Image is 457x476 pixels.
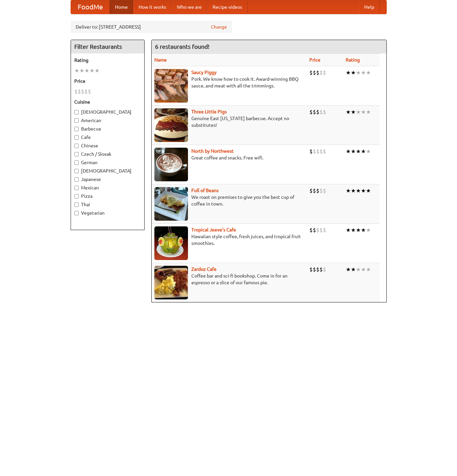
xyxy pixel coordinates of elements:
li: ★ [94,67,100,74]
label: Pizza [74,193,141,199]
li: $ [81,88,84,95]
p: Hawaiian style coffee, fresh juices, and tropical fruit smoothies. [154,233,304,247]
label: Thai [74,201,141,208]
li: ★ [351,266,356,273]
p: We roast on premises to give you the best cup of coffee in town. [154,194,304,207]
li: $ [309,108,313,116]
li: $ [323,266,326,273]
li: ★ [346,266,351,273]
li: $ [319,266,323,273]
li: $ [316,187,319,194]
b: Tropical Jeeve's Cafe [191,227,236,232]
a: FoodMe [71,0,110,14]
img: jeeves.jpg [154,226,188,260]
li: ★ [346,69,351,76]
input: [DEMOGRAPHIC_DATA] [74,110,79,114]
label: American [74,117,141,124]
li: $ [316,226,319,234]
input: [DEMOGRAPHIC_DATA] [74,169,79,173]
a: North by Northwest [191,148,234,154]
label: Barbecue [74,125,141,132]
a: Recipe videos [207,0,247,14]
a: Change [211,24,227,30]
img: saucy.jpg [154,69,188,103]
li: $ [323,226,326,234]
li: ★ [361,226,366,234]
li: $ [323,187,326,194]
a: Three Little Pigs [191,109,227,114]
h5: Rating [74,57,141,64]
li: ★ [346,226,351,234]
a: Who we are [172,0,207,14]
label: Vegetarian [74,210,141,216]
a: Saucy Piggy [191,70,217,75]
input: Barbecue [74,127,79,131]
li: $ [313,187,316,194]
li: $ [309,187,313,194]
li: ★ [79,67,84,74]
li: ★ [346,108,351,116]
li: $ [319,108,323,116]
li: $ [88,88,91,95]
a: Price [309,57,320,63]
p: Coffee bar and sci-fi bookshop. Come in for an espresso or a slice of our famous pie. [154,272,304,286]
label: [DEMOGRAPHIC_DATA] [74,168,141,174]
li: $ [316,266,319,273]
li: $ [319,187,323,194]
input: Mexican [74,186,79,190]
li: $ [313,108,316,116]
li: $ [313,69,316,76]
div: Deliver to: [STREET_ADDRESS] [71,21,232,33]
li: ★ [361,187,366,194]
li: ★ [366,148,371,155]
li: $ [309,148,313,155]
li: ★ [356,69,361,76]
li: $ [84,88,88,95]
a: Home [110,0,133,14]
input: American [74,118,79,123]
p: Genuine East [US_STATE] barbecue. Accept no substitutes! [154,115,304,129]
li: ★ [351,69,356,76]
input: Czech / Slovak [74,152,79,156]
li: $ [319,69,323,76]
li: ★ [356,108,361,116]
img: zardoz.jpg [154,266,188,299]
input: Cafe [74,135,79,140]
input: Pizza [74,194,79,198]
h5: Price [74,78,141,84]
label: [DEMOGRAPHIC_DATA] [74,109,141,115]
img: littlepigs.jpg [154,108,188,142]
li: ★ [351,187,356,194]
label: Japanese [74,176,141,183]
li: ★ [366,226,371,234]
input: German [74,160,79,165]
b: Full of Beans [191,188,219,193]
li: $ [309,69,313,76]
p: Pork. We know how to cook it. Award-winning BBQ sauce, and meat with all the trimmings. [154,76,304,89]
li: ★ [89,67,94,74]
input: Japanese [74,177,79,182]
li: $ [316,148,319,155]
li: ★ [356,266,361,273]
li: $ [313,148,316,155]
li: ★ [346,187,351,194]
li: ★ [351,108,356,116]
li: $ [319,148,323,155]
li: ★ [356,187,361,194]
li: ★ [366,266,371,273]
li: ★ [366,187,371,194]
label: German [74,159,141,166]
li: ★ [346,148,351,155]
li: $ [316,69,319,76]
label: Chinese [74,142,141,149]
li: $ [309,226,313,234]
li: $ [313,226,316,234]
li: $ [316,108,319,116]
a: Zardoz Cafe [191,266,217,272]
li: $ [323,108,326,116]
li: ★ [361,148,366,155]
input: Vegetarian [74,211,79,215]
